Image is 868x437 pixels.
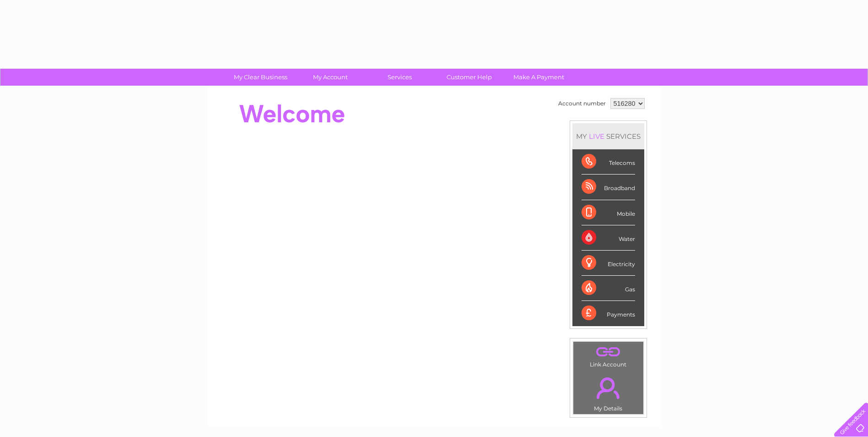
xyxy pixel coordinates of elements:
div: Telecoms [582,149,635,175]
a: . [576,344,641,360]
div: Payments [582,301,635,326]
td: Account number [556,96,608,111]
div: Electricity [582,251,635,276]
a: My Clear Business [223,69,298,86]
div: Water [582,225,635,251]
td: Link Account [573,341,644,370]
a: My Account [292,69,368,86]
div: MY SERVICES [572,123,644,149]
a: Services [362,69,437,86]
div: LIVE [587,132,606,141]
td: My Details [573,370,644,415]
a: Customer Help [431,69,507,86]
div: Gas [582,276,635,301]
div: Mobile [582,200,635,225]
a: Make A Payment [501,69,577,86]
a: . [576,372,641,404]
div: Broadband [582,175,635,200]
